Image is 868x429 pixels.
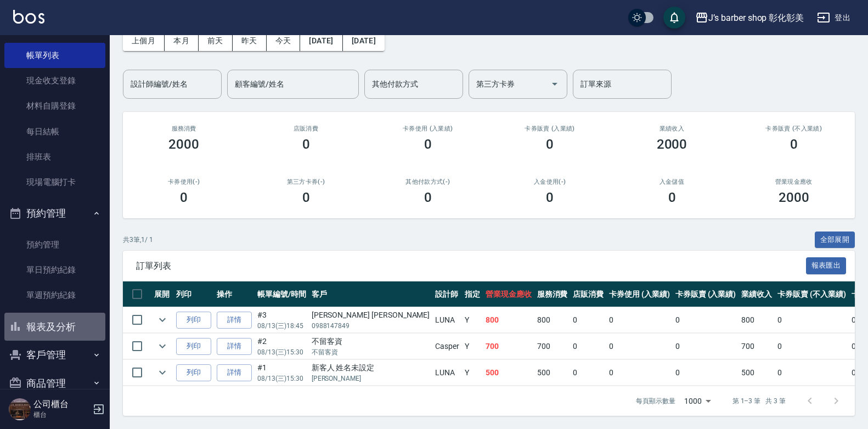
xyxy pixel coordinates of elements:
[4,119,105,144] a: 每日結帳
[462,307,483,333] td: Y
[483,360,534,386] td: 500
[255,334,309,359] td: #2
[462,334,483,359] td: Y
[312,309,430,321] div: [PERSON_NAME] [PERSON_NAME]
[151,281,173,307] th: 展開
[806,257,847,274] button: 報表匯出
[432,281,462,307] th: 設計師
[173,281,214,307] th: 列印
[4,313,105,341] button: 報表及分析
[343,31,385,51] button: [DATE]
[570,334,606,359] td: 0
[309,281,433,307] th: 客戶
[483,307,534,333] td: 800
[775,360,848,386] td: 0
[258,125,353,132] h2: 店販消費
[176,338,211,355] button: 列印
[673,334,739,359] td: 0
[432,334,462,359] td: Casper
[502,125,598,132] h2: 卡券販賣 (入業績)
[217,312,252,329] a: 詳情
[380,125,476,132] h2: 卡券使用 (入業績)
[462,281,483,307] th: 指定
[691,7,808,29] button: J’s barber shop 彰化彰美
[4,232,105,257] a: 預約管理
[4,283,105,308] a: 單週預約紀錄
[546,137,554,152] h3: 0
[136,178,232,185] h2: 卡券使用(-)
[180,190,188,205] h3: 0
[136,125,232,132] h3: 服務消費
[732,396,786,406] p: 第 1–3 筆 共 3 筆
[302,137,310,152] h3: 0
[775,281,848,307] th: 卡券販賣 (不入業績)
[739,281,775,307] th: 業績收入
[257,321,306,331] p: 08/13 (三) 18:45
[534,334,571,359] td: 700
[775,334,848,359] td: 0
[4,199,105,228] button: 預約管理
[176,364,211,381] button: 列印
[815,232,855,249] button: 全部展開
[258,178,353,185] h2: 第三方卡券(-)
[739,307,775,333] td: 800
[663,7,685,29] button: save
[534,307,571,333] td: 800
[312,336,430,347] div: 不留客資
[432,307,462,333] td: LUNA
[570,360,606,386] td: 0
[606,360,673,386] td: 0
[4,170,105,195] a: 現場電腦打卡
[739,360,775,386] td: 500
[154,312,171,328] button: expand row
[380,178,476,185] h2: 其他付款方式(-)
[424,190,432,205] h3: 0
[779,190,809,205] h3: 2000
[4,68,105,93] a: 現金收支登錄
[790,137,798,152] h3: 0
[606,281,673,307] th: 卡券使用 (入業績)
[4,43,105,68] a: 帳單列表
[775,307,848,333] td: 0
[546,75,563,93] button: Open
[806,260,847,270] a: 報表匯出
[312,321,430,331] p: 0988147849
[154,338,171,354] button: expand row
[255,307,309,333] td: #3
[624,178,719,185] h2: 入金儲值
[4,144,105,170] a: 排班表
[680,386,715,416] div: 1000
[312,347,430,357] p: 不留客資
[813,8,855,28] button: 登出
[606,334,673,359] td: 0
[546,190,554,205] h3: 0
[657,137,687,152] h3: 2000
[136,261,806,272] span: 訂單列表
[302,190,310,205] h3: 0
[312,362,430,374] div: 新客人 姓名未設定
[312,374,430,383] p: [PERSON_NAME]
[708,11,804,25] div: J’s barber shop 彰化彰美
[606,307,673,333] td: 0
[636,396,675,406] p: 每頁顯示數量
[483,334,534,359] td: 700
[255,281,309,307] th: 帳單編號/時間
[4,369,105,398] button: 商品管理
[123,31,165,51] button: 上個月
[267,31,301,51] button: 今天
[673,281,739,307] th: 卡券販賣 (入業績)
[154,364,171,381] button: expand row
[217,338,252,355] a: 詳情
[300,31,342,51] button: [DATE]
[424,137,432,152] h3: 0
[570,307,606,333] td: 0
[673,360,739,386] td: 0
[199,31,233,51] button: 前天
[432,360,462,386] td: LUNA
[668,190,676,205] h3: 0
[257,374,306,383] p: 08/13 (三) 15:30
[4,93,105,118] a: 材料自購登錄
[4,341,105,369] button: 客戶管理
[13,10,44,24] img: Logo
[462,360,483,386] td: Y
